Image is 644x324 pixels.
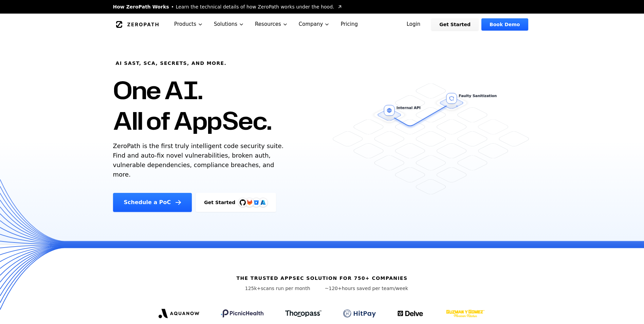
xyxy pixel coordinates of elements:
p: scans run per month [236,285,319,292]
a: Login [399,18,429,31]
svg: Bitbucket [253,199,260,206]
span: How ZeroPath Works [113,3,169,10]
span: 125k+ [245,286,261,291]
img: GitHub [240,199,246,205]
h6: The trusted AppSec solution for 750+ companies [236,275,407,282]
h1: One AI. All of AppSec. [113,75,272,136]
button: Solutions [208,14,250,35]
img: Azure [260,200,266,205]
button: Products [169,14,208,35]
span: Learn the technical details of how ZeroPath works under the hood. [176,3,334,10]
img: Thoropass [285,310,321,317]
p: ZeroPath is the first truly intelligent code security suite. Find and auto-fix novel vulnerabilit... [113,141,287,179]
img: GYG [445,305,485,322]
p: hours saved per team/week [325,285,408,292]
button: Resources [250,14,293,35]
h6: AI SAST, SCA, Secrets, and more. [116,60,227,67]
button: Company [293,14,335,35]
a: Get StartedGitHubGitLabAzure [196,193,276,212]
a: Book Demo [481,18,528,31]
span: ~120+ [325,286,342,291]
a: Get Started [431,18,479,31]
img: GitLab [243,196,256,209]
a: How ZeroPath WorksLearn the technical details of how ZeroPath works under the hood. [113,3,343,10]
a: Pricing [335,14,363,35]
a: Schedule a PoC [113,193,192,212]
nav: Global [105,14,539,35]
